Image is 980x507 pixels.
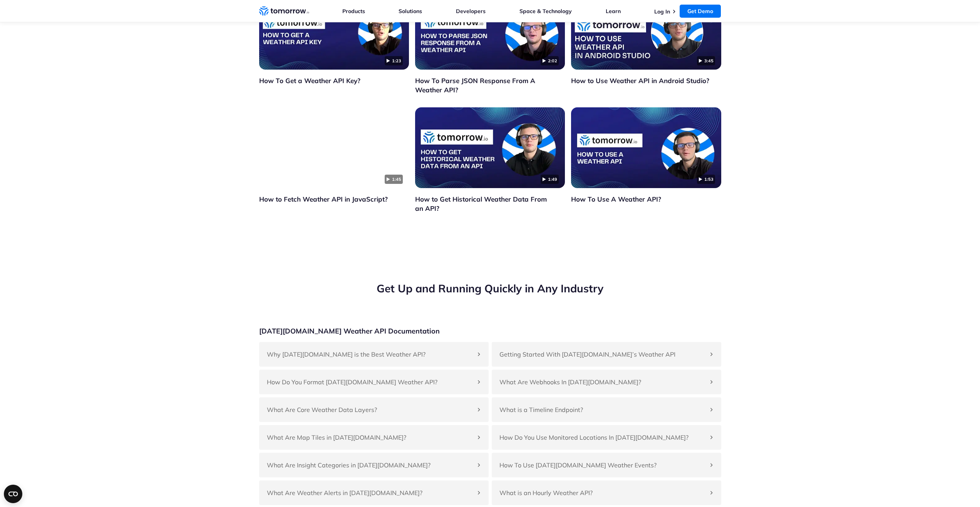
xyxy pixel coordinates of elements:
div: What Are Core Weather Data Layers? [259,397,489,422]
div: How Do You Format [DATE][DOMAIN_NAME] Weather API? [259,370,489,394]
h4: How Do You Format [DATE][DOMAIN_NAME] Weather API? [267,377,473,387]
span: 1:23 [385,56,403,65]
a: Learn [606,8,621,15]
div: What Are Webhooks In [DATE][DOMAIN_NAME]? [492,370,721,394]
p: How to Use Weather API in Android Studio? [571,76,721,85]
a: Products [342,8,365,15]
p: How To Get a Weather API Key? [259,76,409,85]
span: 1:53 [697,175,715,184]
div: What Are Map Tiles in [DATE][DOMAIN_NAME]? [259,425,489,450]
p: How to Fetch Weather API in JavaScript? [259,195,409,204]
div: What is an Hourly Weather API? [492,480,721,505]
a: Click to watch the testimonial, How To Use A Weather API? [571,107,721,188]
a: Get Demo [680,5,721,18]
h4: What Are Map Tiles in [DATE][DOMAIN_NAME]? [267,433,473,442]
div: What Are Weather Alerts in [DATE][DOMAIN_NAME]? [259,480,489,505]
div: How To Use [DATE][DOMAIN_NAME] Weather Events? [492,453,721,477]
p: How to Get Historical Weather Data From an API? [415,195,565,213]
span: 1:45 [385,175,403,184]
span: 1:49 [541,175,559,184]
h3: [DATE][DOMAIN_NAME] Weather API Documentation [259,327,440,336]
div: What Are Insight Categories in [DATE][DOMAIN_NAME]? [259,453,489,477]
img: video thumbnail [415,107,565,188]
a: Home link [259,5,309,17]
h4: Why [DATE][DOMAIN_NAME] is the Best Weather API? [267,350,473,359]
h4: Getting Started With [DATE][DOMAIN_NAME]’s Weather API [499,350,706,359]
div: Getting Started With [DATE][DOMAIN_NAME]’s Weather API [492,342,721,367]
a: Click to watch the testimonial, How to Get Historical Weather Data From an API? [415,107,565,188]
div: What is a Timeline Endpoint? [492,397,721,422]
h2: Get Up and Running Quickly in Any Industry [259,281,721,296]
span: 3:45 [697,56,715,65]
button: Open CMP widget [4,485,22,503]
h4: How To Use [DATE][DOMAIN_NAME] Weather Events? [499,460,706,470]
h4: What is a Timeline Endpoint? [499,405,706,414]
img: video thumbnail [259,107,409,188]
a: Log In [654,8,670,15]
h4: What Are Weather Alerts in [DATE][DOMAIN_NAME]? [267,488,473,497]
a: Developers [456,8,486,15]
div: How Do You Use Monitored Locations In [DATE][DOMAIN_NAME]? [492,425,721,450]
img: video thumbnail [571,107,721,188]
a: Click to watch the testimonial, How to Fetch Weather API in JavaScript? [259,107,409,188]
h4: What Are Webhooks In [DATE][DOMAIN_NAME]? [499,377,706,387]
div: Why [DATE][DOMAIN_NAME] is the Best Weather API? [259,342,489,367]
h4: What Are Insight Categories in [DATE][DOMAIN_NAME]? [267,460,473,470]
p: How To Use A Weather API? [571,195,721,204]
p: How To Parse JSON Response From A Weather API? [415,76,565,95]
h4: What Are Core Weather Data Layers? [267,405,473,414]
h4: How Do You Use Monitored Locations In [DATE][DOMAIN_NAME]? [499,433,706,442]
a: Space & Technology [519,8,572,15]
span: 2:02 [541,56,559,65]
a: Solutions [399,8,422,15]
h4: What is an Hourly Weather API? [499,488,706,497]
